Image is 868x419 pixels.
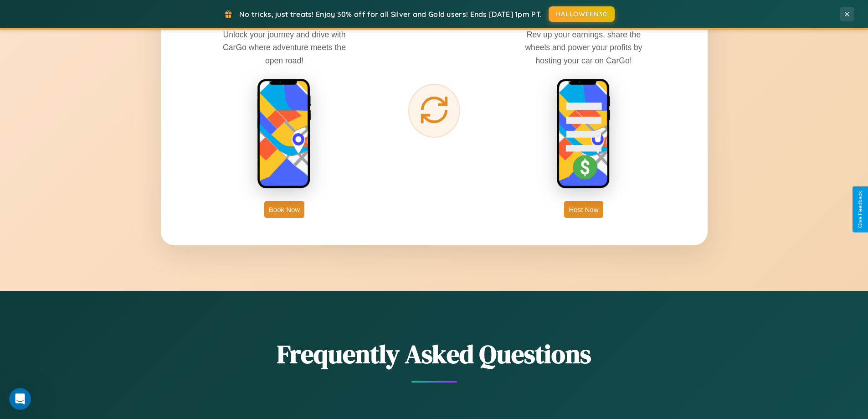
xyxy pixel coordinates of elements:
h2: Frequently Asked Questions [161,336,708,372]
button: Host Now [564,201,603,218]
p: Rev up your earnings, share the wheels and power your profits by hosting your car on CarGo! [515,28,652,67]
button: Book Now [264,201,304,218]
span: No tricks, just treats! Enjoy 30% off for all Silver and Gold users! Ends [DATE] 1pm PT. [239,10,542,19]
img: rent phone [257,78,312,190]
iframe: Intercom live chat [9,388,31,410]
p: Unlock your journey and drive with CarGo where adventure meets the open road! [216,28,353,67]
div: Give Feedback [857,191,863,228]
button: HALLOWEEN30 [549,6,615,22]
img: host phone [556,78,611,190]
